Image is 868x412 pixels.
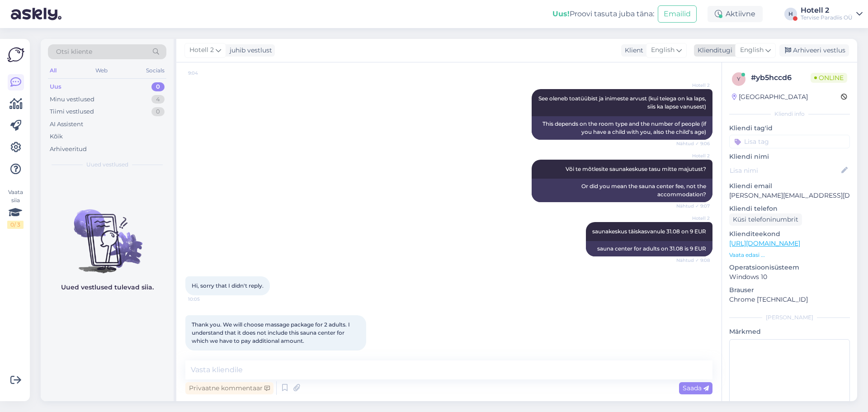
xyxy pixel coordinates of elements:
input: Lisa tag [729,135,850,148]
div: Küsi telefoninumbrit [729,213,802,226]
div: Arhiveeritud [50,145,87,154]
div: Socials [144,65,166,76]
div: Kliendi info [729,110,850,118]
span: 10:05 [188,296,222,303]
p: [PERSON_NAME][EMAIL_ADDRESS][DOMAIN_NAME] [729,191,850,200]
div: juhib vestlust [226,46,272,55]
div: H [784,8,797,20]
span: Nähtud ✓ 9:07 [676,203,710,209]
div: [GEOGRAPHIC_DATA] [732,92,808,102]
span: English [651,45,675,55]
p: Kliendi email [729,181,850,191]
p: Kliendi telefon [729,204,850,213]
img: Askly Logo [7,46,24,63]
span: 9:04 [188,70,222,76]
div: 0 / 3 [7,221,24,229]
b: Uus! [552,9,570,18]
span: Hotell 2 [676,152,710,159]
p: Operatsioonisüsteem [729,263,850,272]
p: Windows 10 [729,272,850,282]
div: Kõik [50,132,63,141]
div: Hotell 2 [801,7,853,14]
span: Nähtud ✓ 9:08 [676,257,710,264]
p: Kliendi tag'id [729,123,850,133]
div: 0 [151,107,165,116]
span: English [740,45,764,55]
a: [URL][DOMAIN_NAME] [729,239,800,247]
p: Brauser [729,285,850,295]
span: 10:07 [188,351,222,358]
span: Hi, sorry that I didn't reply. [192,282,264,289]
p: Kliendi nimi [729,152,850,161]
img: No chats [41,193,174,275]
div: sauna center for adults on 31.08 is 9 EUR [586,241,712,256]
div: Tiimi vestlused [50,107,94,116]
p: Märkmed [729,327,850,336]
div: Tervise Paradiis OÜ [801,14,853,21]
div: # yb5hccd6 [751,72,811,83]
div: Privaatne kommentaar [185,382,274,394]
span: Online [811,73,847,83]
input: Lisa nimi [730,166,840,175]
div: Vaata siia [7,188,24,229]
div: 0 [151,82,165,91]
span: y [737,76,741,82]
p: Chrome [TECHNICAL_ID] [729,295,850,304]
div: Web [94,65,109,76]
span: Hotell 2 [676,82,710,89]
p: Uued vestlused tulevad siia. [61,283,154,292]
div: Or did you mean the sauna center fee, not the accommodation? [532,179,712,202]
span: Thank you. We will choose massage package for 2 adults. I understand that it does not include thi... [192,321,351,344]
span: Või te mõtlesite saunakeskuse tasu mitte majutust? [566,166,706,172]
div: Minu vestlused [50,95,94,104]
div: This depends on the room type and the number of people (if you have a child with you, also the ch... [532,116,712,140]
div: Klient [621,46,643,55]
div: Proovi tasuta juba täna: [552,9,654,19]
span: Otsi kliente [56,47,92,57]
p: Vaata edasi ... [729,251,850,259]
div: All [48,65,58,76]
div: Arhiveeri vestlus [779,44,849,57]
span: See oleneb toatüübist ja inimeste arvust (kui teiega on ka laps, siis ka lapse vanusest) [538,95,708,110]
div: Uus [50,82,61,91]
span: Hotell 2 [189,45,214,55]
div: Klienditugi [694,46,732,55]
a: Hotell 2Tervise Paradiis OÜ [801,7,863,21]
span: Uued vestlused [86,161,128,169]
div: [PERSON_NAME] [729,313,850,322]
button: Emailid [658,5,697,23]
div: Aktiivne [708,6,763,22]
span: saunakeskus täiskasvanule 31.08 on 9 EUR [592,228,706,235]
div: 4 [151,95,165,104]
span: Hotell 2 [676,215,710,222]
div: AI Assistent [50,120,83,129]
span: Nähtud ✓ 9:06 [676,140,710,147]
p: Klienditeekond [729,229,850,239]
span: Saada [683,384,709,392]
